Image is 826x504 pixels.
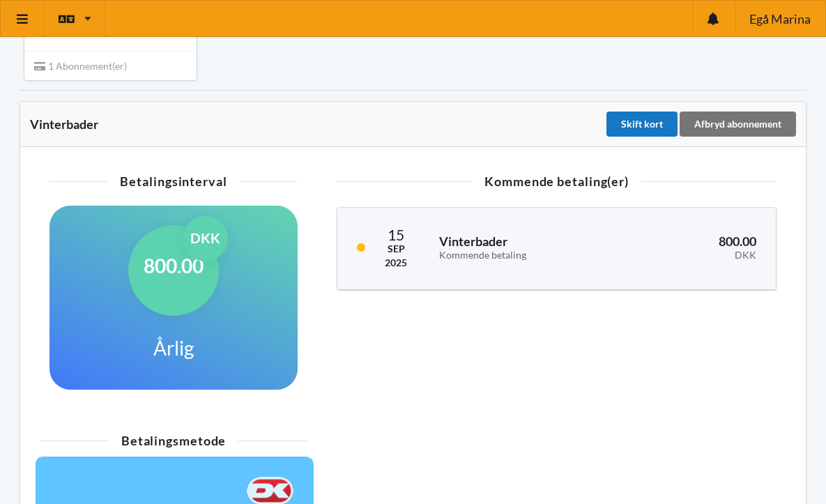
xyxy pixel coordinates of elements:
[385,227,407,242] div: 15
[749,13,811,25] span: Egå Marina
[40,434,307,447] div: Betalingsmetode
[680,112,796,137] div: Afbryd abonnement
[34,60,127,72] span: 1 Abonnement(er)
[606,112,678,137] div: Skift kort
[183,216,228,261] div: DKK
[153,335,194,360] h1: Årlig
[385,242,407,256] div: Sep
[632,234,756,261] h3: 800.00
[385,256,407,270] div: 2025
[439,234,613,261] h3: Vinterbader
[49,175,298,188] div: Betalingsinterval
[632,250,756,261] div: DKK
[30,117,604,131] div: Vinterbader
[337,175,777,188] div: Kommende betaling(er)
[439,250,613,261] div: Kommende betaling
[144,253,204,278] h1: 800.00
